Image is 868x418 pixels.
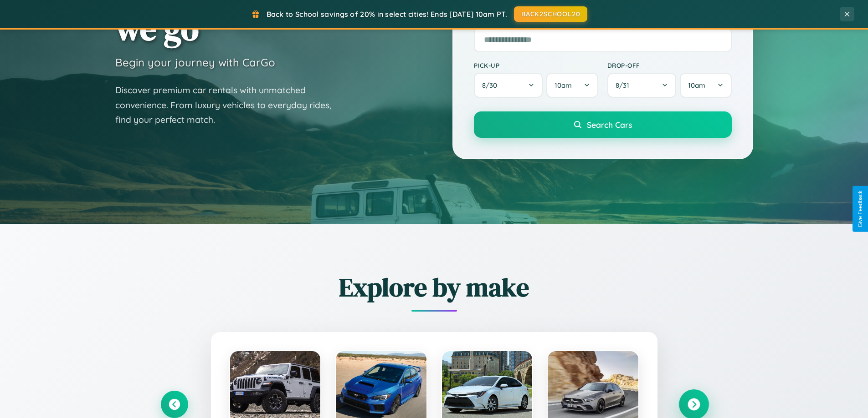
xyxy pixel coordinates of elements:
[514,6,587,22] button: BACK2SCHOOL20
[161,270,708,305] h2: Explore by make
[607,61,732,69] label: Drop-off
[267,10,507,19] span: Back to School savings of 20% in select cities! Ends [DATE] 10am PT.
[474,61,598,69] label: Pick-up
[607,73,677,98] button: 8/31
[482,81,502,90] span: 8 / 30
[616,81,634,90] span: 8 / 31
[587,120,632,130] span: Search Cars
[857,191,863,227] div: Give Feedback
[115,83,343,127] p: Discover premium car rentals with unmatched convenience. From luxury vehicles to everyday rides, ...
[474,111,732,138] button: Search Cars
[546,73,598,98] button: 10am
[688,81,705,90] span: 10am
[555,81,572,90] span: 10am
[680,73,731,98] button: 10am
[474,73,543,98] button: 8/30
[115,55,275,69] h3: Begin your journey with CarGo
